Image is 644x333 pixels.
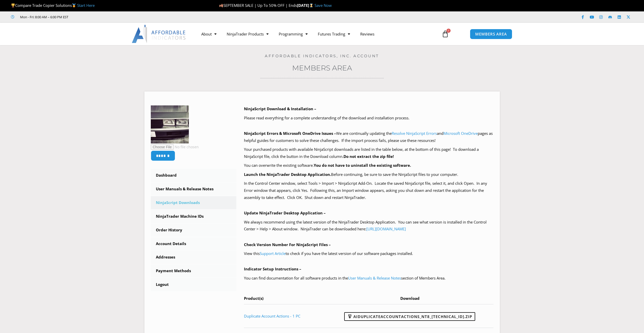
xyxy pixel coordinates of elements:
a: [URL][DOMAIN_NAME] [366,226,406,231]
a: About [196,28,222,40]
span: 0 [447,29,451,33]
nav: Account pages [151,169,237,291]
a: User Manuals & Release Notes [348,275,401,281]
p: You can find documentation for all software products in the section of Members Area. [244,275,493,282]
a: Account Details [151,237,237,250]
b: You do not have to uninstall the existing software. [314,163,411,168]
a: Resolve NinjaScript Errors [392,131,437,136]
b: NinjaScript Errors & Microsoft OneDrive Issues – [244,131,336,136]
iframe: Customer reviews powered by Trustpilot [75,14,152,20]
a: Duplicate Account Actions - 1 PC [244,313,300,319]
a: Microsoft OneDrive [443,131,478,136]
a: Order History [151,224,237,237]
img: ⌛ [309,4,313,7]
b: Update NinjaTrader Desktop Application – [244,210,326,215]
a: Support Article [260,251,286,256]
a: Members Area [292,64,352,72]
span: Download [400,296,420,301]
img: LogoAI | Affordable Indicators – NinjaTrader [132,25,186,43]
span: Compare Trade Copier Solutions [11,3,95,8]
a: User Manuals & Release Notes [151,182,237,196]
span: MEMBERS AREA [475,32,507,36]
a: NinjaTrader Machine IDs [151,210,237,223]
b: Launch the NinjaTrader Desktop Application. [244,172,331,177]
img: 🥇 [72,4,76,7]
a: 0 [434,27,456,41]
a: Start Here [77,3,95,8]
strong: [DATE] [297,3,315,8]
a: Reviews [355,28,379,40]
b: NinjaScript Download & Installation – [244,106,316,111]
img: 🏆 [11,4,15,7]
b: Indicator Setup Instructions – [244,266,301,271]
a: Payment Methods [151,264,237,277]
p: Please read everything for a complete understanding of the download and installation process. [244,115,493,122]
a: Addresses [151,251,237,264]
a: AIDuplicateAccountActions_NT8_[TECHNICAL_ID].zip [344,312,475,321]
b: Do not extract the zip file! [343,154,394,159]
p: Your purchased products with available NinjaScript downloads are listed in the table below, at th... [244,146,493,160]
a: Dashboard [151,169,237,182]
a: Futures Trading [313,28,355,40]
span: SEPTEMBER SALE | Up To 50% OFF | Ends [219,3,297,8]
p: We always recommend using the latest version of the NinjaTrader Desktop Application. You can see ... [244,219,493,233]
span: Mon - Fri: 8:00 AM – 6:00 PM EST [19,14,68,20]
a: MEMBERS AREA [470,29,512,39]
p: In the Control Center window, select Tools > Import > NinjaScript Add-On. Locate the saved NinjaS... [244,180,493,201]
img: 🍂 [219,4,223,7]
p: You can overwrite the existing software. [244,162,493,169]
p: Before continuing, be sure to save the NinjaScript files to your computer. [244,171,493,178]
a: Logout [151,278,237,291]
a: Programming [274,28,313,40]
a: Save Now [315,3,332,8]
p: View this to check if you have the latest version of our software packages installed. [244,250,493,257]
img: 87b36590928afe6998d1271de72c960f3144c31b5c31a0786cfc6feeca8abdf5 [151,105,189,143]
nav: Menu [196,28,436,40]
p: We are continually updating the and pages as helpful guides for customers to solve these challeng... [244,130,493,144]
a: NinjaScript Downloads [151,196,237,209]
b: Check Version Number For NinjaScript Files – [244,242,331,247]
a: NinjaTrader Products [222,28,274,40]
a: Affordable Indicators, Inc. Account [265,53,379,58]
span: Product(s) [244,296,263,301]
